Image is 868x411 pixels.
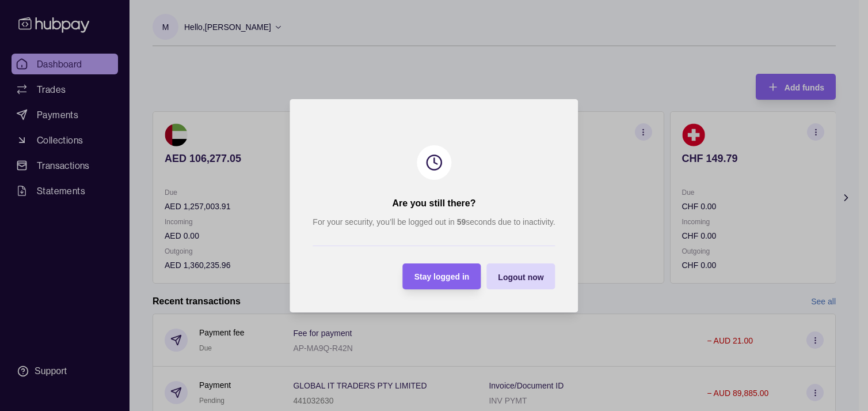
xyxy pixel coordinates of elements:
[498,272,543,281] span: Logout now
[403,263,481,289] button: Stay logged in
[457,217,466,227] strong: 59
[486,263,555,289] button: Logout now
[414,272,470,281] span: Stay logged in
[313,216,555,228] p: For your security, you’ll be logged out in seconds due to inactivity.
[393,197,476,210] h2: Are you still there?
